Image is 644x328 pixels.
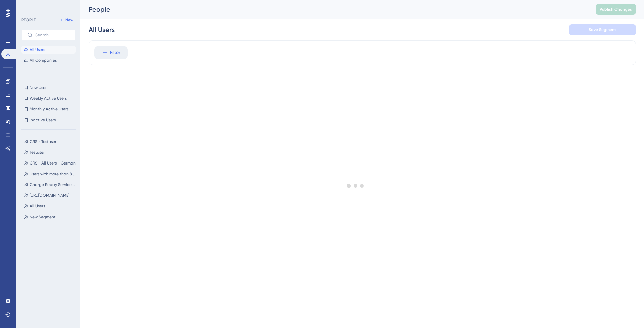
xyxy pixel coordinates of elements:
[30,85,48,90] span: New Users
[21,159,80,167] button: CRS - All Users - German
[21,148,80,156] button: Testuser
[30,96,67,101] span: Weekly Active Users
[65,17,73,23] span: New
[21,105,76,113] button: Monthly Active Users
[30,58,57,63] span: All Companies
[89,25,115,34] div: All Users
[21,191,80,199] button: [URL][DOMAIN_NAME]
[30,117,56,123] span: Inactive Users
[89,5,579,14] div: People
[21,116,76,124] button: Inactive Users
[21,138,80,146] button: CRS - Testuser
[30,193,69,198] span: [URL][DOMAIN_NAME]
[30,182,77,187] span: Charge Repay Service - NPS - Participants
[30,150,45,155] span: Testuser
[21,213,80,221] button: New Segment
[21,56,76,64] button: All Companies
[569,24,636,35] button: Save Segment
[596,4,636,15] button: Publish Changes
[30,171,77,177] span: Users with more than 8 sessions
[589,27,616,32] span: Save Segment
[21,202,80,210] button: All Users
[30,214,56,220] span: New Segment
[21,170,80,178] button: Users with more than 8 sessions
[35,33,70,37] input: Search
[30,47,45,52] span: All Users
[30,203,45,209] span: All Users
[30,106,68,112] span: Monthly Active Users
[30,139,56,144] span: CRS - Testuser
[21,181,80,189] button: Charge Repay Service - NPS - Participants
[600,7,632,12] span: Publish Changes
[57,16,76,24] button: New
[21,17,36,23] div: PEOPLE
[21,84,76,92] button: New Users
[21,46,76,54] button: All Users
[30,160,76,166] span: CRS - All Users - German
[21,94,76,102] button: Weekly Active Users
